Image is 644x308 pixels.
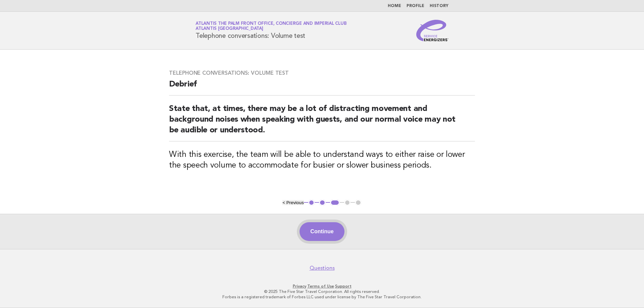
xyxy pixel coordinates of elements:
button: 3 [330,199,340,206]
a: History [430,4,448,8]
h2: State that, at times, there may be a lot of distracting movement and background noises when speak... [169,104,475,141]
button: < Previous [282,200,304,205]
button: 2 [319,199,326,206]
button: Continue [300,222,344,241]
h3: With this exercise, the team will be able to understand ways to either raise or lower the speech ... [169,149,475,171]
span: Atlantis [GEOGRAPHIC_DATA] [196,27,263,31]
a: Privacy [293,284,306,289]
a: Terms of Use [307,284,334,289]
h1: Telephone conversations: Volume test [196,22,346,39]
img: Service Energizers [416,20,448,41]
a: Profile [407,4,424,8]
p: · · [117,284,527,289]
a: Questions [310,265,335,271]
p: © 2025 The Five Star Travel Corporation. All rights reserved. [117,289,527,294]
a: Support [335,284,352,289]
button: 1 [308,199,315,206]
a: Home [388,4,401,8]
h2: Debrief [169,79,475,96]
h3: Telephone conversations: Volume test [169,70,475,76]
p: Forbes is a registered trademark of Forbes LLC used under license by The Five Star Travel Corpora... [117,294,527,300]
a: Atlantis The Palm Front Office, Concierge and Imperial ClubAtlantis [GEOGRAPHIC_DATA] [196,21,346,31]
